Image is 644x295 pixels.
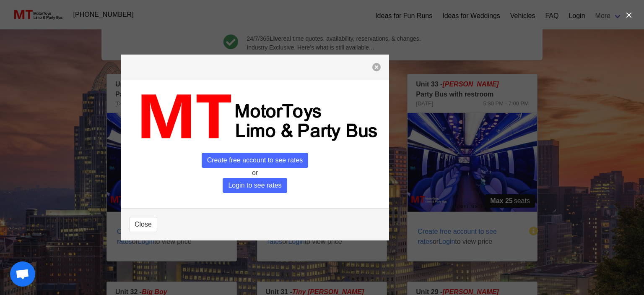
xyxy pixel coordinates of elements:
[129,168,381,178] p: or
[135,219,152,230] span: Close
[10,261,35,287] div: Open chat
[129,89,381,146] img: MT_logo_name.png
[129,217,157,232] button: Close
[223,178,287,193] span: Login to see rates
[202,153,309,168] span: Create free account to see rates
